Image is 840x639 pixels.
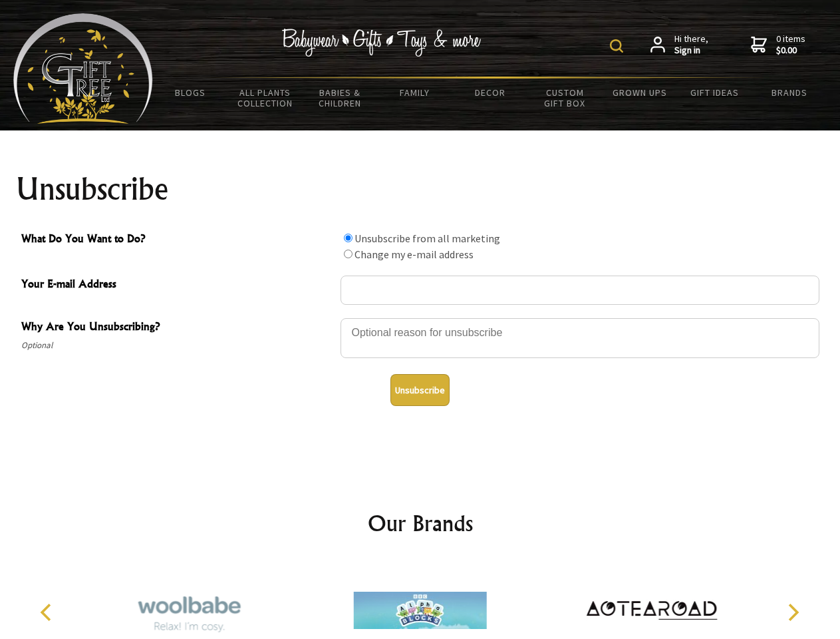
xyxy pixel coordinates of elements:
[344,234,352,242] input: What Do You Want to Do?
[21,337,334,353] span: Optional
[21,318,334,337] span: Why Are You Unsubscribing?
[21,230,334,250] span: What Do You Want to Do?
[378,79,453,106] a: Family
[527,79,603,117] a: Custom Gift Box
[778,598,807,627] button: Next
[303,79,378,117] a: Babies & Children
[341,318,819,358] textarea: Why Are You Unsubscribing?
[610,39,623,53] img: product search
[751,33,805,57] a: 0 items$0.00
[602,79,677,106] a: Grown Ups
[228,79,303,117] a: All Plants Collection
[153,79,228,106] a: BLOGS
[21,276,334,295] span: Your E-mail Address
[13,13,153,124] img: Babyware - Gifts - Toys and more...
[341,276,819,305] input: Your E-mail Address
[776,45,805,57] strong: $0.00
[16,173,825,205] h1: Unsubscribe
[282,29,482,57] img: Babywear - Gifts - Toys & more
[776,33,805,57] span: 0 items
[674,45,708,57] strong: Sign in
[452,79,527,106] a: Decor
[674,33,708,57] span: Hi there,
[354,232,500,245] label: Unsubscribe from all marketing
[354,248,474,261] label: Change my e-mail address
[677,79,752,106] a: Gift Ideas
[390,374,450,406] button: Unsubscribe
[752,79,827,106] a: Brands
[650,33,708,57] a: Hi there,Sign in
[344,250,352,258] input: What Do You Want to Do?
[27,507,814,539] h2: Our Brands
[33,598,63,627] button: Previous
